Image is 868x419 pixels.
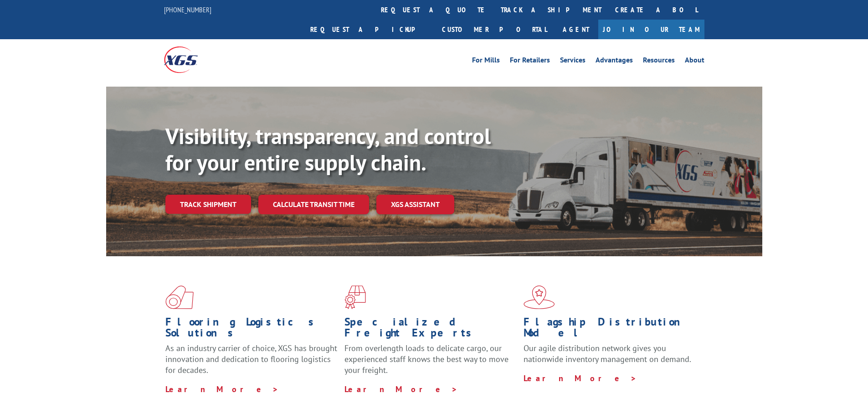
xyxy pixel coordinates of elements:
a: Track shipment [165,195,251,214]
a: For Mills [472,57,500,67]
img: xgs-icon-flagship-distribution-model-red [524,285,555,309]
h1: Specialized Freight Experts [344,316,517,343]
a: Calculate transit time [258,195,369,214]
h1: Flooring Logistics Solutions [165,316,338,343]
a: XGS ASSISTANT [376,195,454,214]
img: xgs-icon-focused-on-flooring-red [344,285,366,309]
a: For Retailers [510,57,550,67]
a: Learn More > [524,373,637,383]
img: xgs-icon-total-supply-chain-intelligence-red [165,285,194,309]
a: [PHONE_NUMBER] [164,5,211,14]
h1: Flagship Distribution Model [524,316,696,343]
a: Join Our Team [598,20,704,39]
a: Customer Portal [435,20,554,39]
span: Our agile distribution network gives you nationwide inventory management on demand. [524,343,691,364]
a: Services [560,57,586,67]
a: Request a pickup [303,20,435,39]
span: As an industry carrier of choice, XGS has brought innovation and dedication to flooring logistics... [165,343,337,375]
a: Learn More > [165,384,279,394]
a: About [685,57,704,67]
p: From overlength loads to delicate cargo, our experienced staff knows the best way to move your fr... [344,343,517,383]
a: Advantages [596,57,633,67]
a: Agent [554,20,598,39]
a: Resources [643,57,675,67]
b: Visibility, transparency, and control for your entire supply chain. [165,122,491,176]
a: Learn More > [344,384,458,394]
